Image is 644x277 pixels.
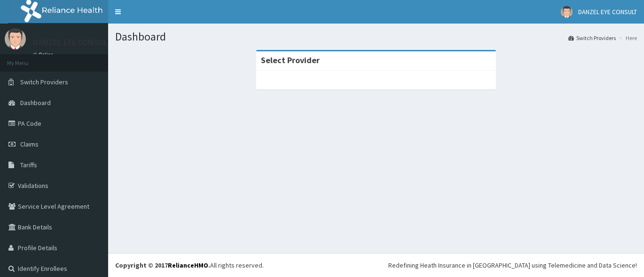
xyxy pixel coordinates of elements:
div: Redefining Heath Insurance in [GEOGRAPHIC_DATA] using Telemedicine and Data Science! [388,261,637,270]
img: User Image [5,28,26,49]
a: Switch Providers [568,34,616,42]
span: Claims [20,140,39,148]
span: Switch Providers [20,78,68,86]
strong: Select Provider [261,55,320,65]
li: Here [617,34,637,42]
p: DANZEL EYE CONSULT [33,38,112,47]
strong: Copyright © 2017 . [115,261,210,269]
a: Online [33,51,55,58]
span: DANZEL EYE CONSULT [578,8,637,16]
img: User Image [561,6,573,18]
footer: All rights reserved. [108,253,644,277]
h1: Dashboard [115,31,637,43]
span: Tariffs [20,161,37,169]
span: Dashboard [20,98,51,107]
a: RelianceHMO [168,261,208,269]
